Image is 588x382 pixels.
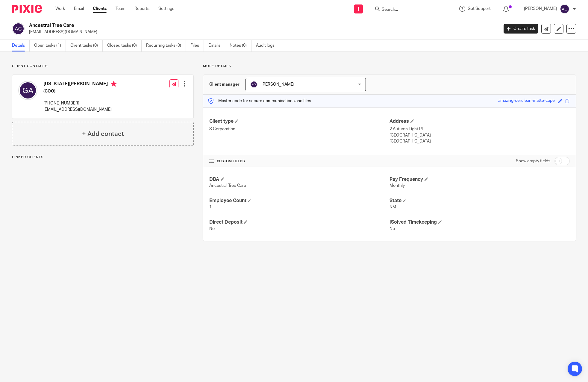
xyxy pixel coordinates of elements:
[250,81,257,88] img: svg%3E
[107,40,142,51] a: Closed tasks (0)
[516,158,550,164] label: Show empty fields
[12,155,194,160] p: Linked clients
[390,118,570,125] h4: Address
[111,81,117,87] i: Primary
[390,132,570,138] p: [GEOGRAPHIC_DATA]
[390,176,570,183] h4: Pay Frequency
[12,22,25,35] img: svg%3E
[55,6,65,12] a: Work
[209,219,390,225] h4: Direct Deposit
[29,29,495,35] p: [EMAIL_ADDRESS][DOMAIN_NAME]
[230,40,251,51] a: Notes (0)
[43,107,117,113] p: [EMAIL_ADDRESS][DOMAIN_NAME]
[29,22,401,29] h2: Ancestral Tree Care
[390,184,405,188] span: Monthly
[209,126,390,132] p: S Corporation
[209,159,390,164] h4: CUSTOM FIELDS
[134,6,149,12] a: Reports
[209,81,240,87] h3: Client manager
[390,205,396,209] span: NM
[146,40,186,51] a: Recurring tasks (0)
[381,7,435,13] input: Search
[209,118,390,125] h4: Client type
[12,40,30,51] a: Details
[18,81,37,100] img: svg%3E
[93,6,107,12] a: Clients
[116,6,125,12] a: Team
[524,6,557,12] p: [PERSON_NAME]
[256,40,279,51] a: Audit logs
[70,40,103,51] a: Client tasks (0)
[12,64,194,69] p: Client contacts
[468,7,491,11] span: Get Support
[74,6,84,12] a: Email
[12,5,42,13] img: Pixie
[190,40,204,51] a: Files
[209,184,246,188] span: Ancestral Tree Care
[209,176,390,183] h4: DBA
[34,40,66,51] a: Open tasks (1)
[560,4,569,14] img: svg%3E
[43,81,117,88] h4: [US_STATE][PERSON_NAME]
[498,98,555,104] div: amazing-cerulean-matte-cape
[43,88,117,94] h5: (COO)
[390,126,570,132] p: 2 Autumn Light Pl
[261,82,294,87] span: [PERSON_NAME]
[209,205,212,209] span: 1
[390,198,570,204] h4: State
[82,129,124,139] h4: + Add contact
[43,100,117,106] p: [PHONE_NUMBER]
[208,98,311,104] p: Master code for secure communications and files
[390,219,570,225] h4: ISolved Timekeeping
[203,64,576,69] p: More details
[158,6,174,12] a: Settings
[209,227,215,231] span: No
[209,198,390,204] h4: Employee Count
[208,40,225,51] a: Emails
[390,138,570,144] p: [GEOGRAPHIC_DATA]
[390,227,395,231] span: No
[504,24,538,34] a: Create task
